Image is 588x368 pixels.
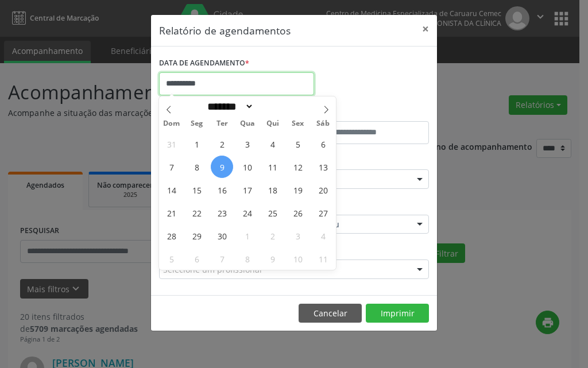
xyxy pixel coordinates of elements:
span: Setembro 21, 2025 [160,202,183,224]
span: Dom [159,120,184,127]
span: Setembro 2, 2025 [211,133,233,155]
label: ATÉ [297,103,429,121]
h5: Relatório de agendamentos [159,23,291,38]
span: Setembro 13, 2025 [312,156,334,178]
span: Qua [235,120,260,127]
span: Outubro 7, 2025 [211,247,233,270]
span: Setembro 28, 2025 [160,224,183,247]
span: Setembro 25, 2025 [261,202,284,224]
span: Sex [285,120,311,127]
span: Setembro 5, 2025 [287,133,309,155]
span: Setembro 9, 2025 [211,156,233,178]
button: Imprimir [366,304,429,323]
span: Outubro 6, 2025 [185,247,208,270]
span: Setembro 16, 2025 [211,179,233,201]
span: Setembro 1, 2025 [185,133,208,155]
span: Setembro 7, 2025 [160,156,183,178]
span: Ter [210,120,235,127]
span: Setembro 14, 2025 [160,179,183,201]
span: Setembro 6, 2025 [312,133,334,155]
span: Sáb [311,120,336,127]
span: Setembro 17, 2025 [236,179,258,201]
span: Setembro 11, 2025 [261,156,284,178]
span: Setembro 18, 2025 [261,179,284,201]
button: Cancelar [299,304,362,323]
span: Setembro 22, 2025 [185,202,208,224]
span: Seg [184,120,210,127]
input: Year [254,100,292,113]
span: Setembro 27, 2025 [312,202,334,224]
span: Setembro 19, 2025 [287,179,309,201]
span: Setembro 26, 2025 [287,202,309,224]
button: Close [414,15,437,43]
span: Setembro 3, 2025 [236,133,258,155]
span: Outubro 3, 2025 [287,224,309,247]
span: Setembro 8, 2025 [185,156,208,178]
span: Setembro 24, 2025 [236,202,258,224]
span: Setembro 23, 2025 [211,202,233,224]
span: Setembro 29, 2025 [185,224,208,247]
span: Setembro 10, 2025 [236,156,258,178]
span: Setembro 12, 2025 [287,156,309,178]
span: Outubro 10, 2025 [287,247,309,270]
span: Outubro 8, 2025 [236,247,258,270]
span: Outubro 2, 2025 [261,224,284,247]
span: Outubro 1, 2025 [236,224,258,247]
span: Agosto 31, 2025 [160,133,183,155]
span: Outubro 4, 2025 [312,224,334,247]
span: Setembro 20, 2025 [312,179,334,201]
span: Qui [260,120,285,127]
span: Outubro 11, 2025 [312,247,334,270]
span: Selecione um profissional [163,264,262,276]
span: Outubro 9, 2025 [261,247,284,270]
span: Setembro 15, 2025 [185,179,208,201]
span: Outubro 5, 2025 [160,247,183,270]
span: Setembro 30, 2025 [211,224,233,247]
label: DATA DE AGENDAMENTO [159,55,249,72]
select: Month [203,100,254,113]
span: Setembro 4, 2025 [261,133,284,155]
